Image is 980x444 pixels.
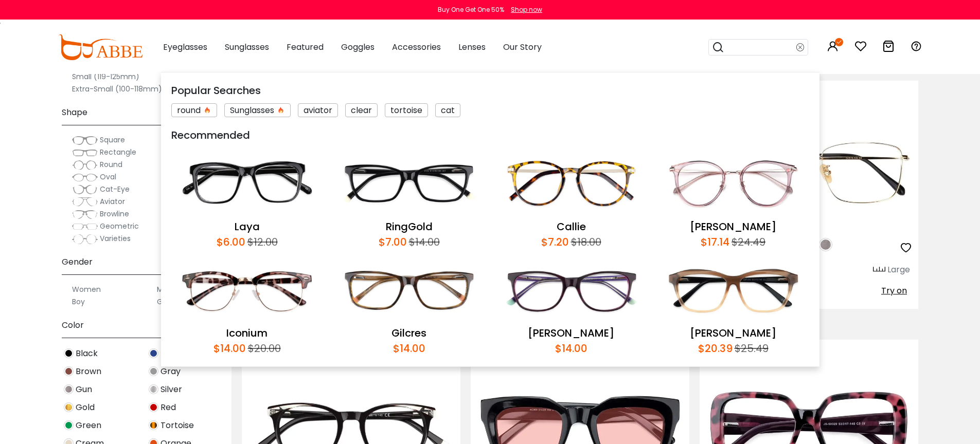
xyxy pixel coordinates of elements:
[246,341,281,356] div: $20.00
[100,135,125,145] span: Square
[64,348,74,358] img: Black
[64,366,74,376] img: Brown
[235,219,260,234] a: Laya
[72,184,98,195] img: Cat-Eye.png
[58,34,142,60] img: abbeglasses.com
[171,255,323,326] img: Iconium
[72,221,98,232] img: Geometric.png
[76,347,98,360] span: Black
[657,255,809,326] img: Sonia
[495,148,647,219] img: Callie
[345,103,378,117] div: clear
[72,70,139,83] label: Small (119-125mm)
[100,184,130,194] span: Cat-Eye
[298,103,338,117] div: aviator
[873,266,885,274] img: size ruler
[225,41,269,53] span: Sunglasses
[72,160,98,170] img: Round.png
[506,5,542,14] a: Shop now
[657,148,809,219] img: Naomi
[341,41,375,53] span: Goggles
[555,341,587,356] div: $14.00
[435,103,460,117] div: cat
[100,209,129,219] span: Browline
[64,384,74,394] img: Gun
[149,366,158,376] img: Gray
[528,326,614,340] a: [PERSON_NAME]
[391,326,426,340] a: Gilcres
[171,103,217,117] div: round
[224,103,291,117] div: Sunglasses
[72,283,101,295] label: Women
[333,148,485,219] img: RingGold
[161,419,194,432] span: Tortoise
[213,341,246,356] div: $14.00
[557,219,586,234] a: Callie
[72,172,98,182] img: Oval.png
[163,41,207,53] span: Eyeglasses
[161,401,176,414] span: Red
[76,401,95,414] span: Gold
[698,341,733,356] div: $20.39
[72,147,98,158] img: Rectangle.png
[72,209,98,219] img: Browline.png
[149,420,158,430] img: Tortoise
[62,250,93,274] span: Gender
[819,238,832,251] img: Gun
[386,219,433,234] a: RingGold
[64,420,74,430] img: Green
[569,234,601,250] div: $18.00
[100,172,116,182] span: Oval
[287,41,324,53] span: Featured
[503,41,542,53] span: Our Story
[100,233,131,244] span: Varieties
[149,348,158,358] img: Blue
[72,135,98,145] img: Square.png
[149,402,158,412] img: Red
[64,402,74,412] img: Gold
[161,365,181,378] span: Gray
[171,148,323,219] img: Laya
[729,234,765,250] div: $24.49
[72,83,162,95] label: Extra-Small (100-118mm)
[72,197,98,207] img: Aviator.png
[385,103,428,117] div: tortoise
[62,100,87,125] span: Shape
[333,255,485,326] img: Gilcres
[438,5,504,14] div: Buy One Get One 50%
[701,234,729,250] div: $17.14
[458,41,486,53] span: Lenses
[878,284,910,298] button: Try on
[392,41,441,53] span: Accessories
[171,83,809,98] div: Popular Searches
[217,234,245,250] div: $6.00
[226,326,268,340] a: Iconium
[157,295,168,308] label: Girl
[157,283,172,295] label: Men
[76,419,101,432] span: Green
[887,264,910,276] div: Large
[733,341,769,356] div: $25.49
[690,219,776,234] a: [PERSON_NAME]
[407,234,440,250] div: $14.00
[511,5,542,14] div: Shop now
[541,234,569,250] div: $7.20
[690,326,776,340] a: [PERSON_NAME]
[100,147,136,157] span: Rectangle
[72,295,85,308] label: Boy
[100,159,122,170] span: Round
[72,234,98,245] img: Varieties.png
[76,365,101,378] span: Brown
[62,313,84,338] span: Color
[881,285,907,297] span: Try on
[149,384,158,394] img: Silver
[100,221,139,231] span: Geometric
[76,383,92,396] span: Gun
[171,127,809,143] div: Recommended
[495,255,647,326] img: Hibbard
[100,196,125,207] span: Aviator
[379,234,407,250] div: $7.00
[245,234,278,250] div: $12.00
[161,383,182,396] span: Silver
[393,341,425,356] div: $14.00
